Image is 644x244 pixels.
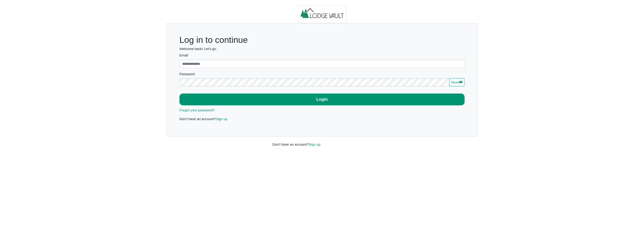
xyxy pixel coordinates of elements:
h1: Log in to continue [179,35,465,45]
b: Login [316,97,328,102]
a: Forgot your password? [179,108,215,112]
h6: Welcome back! Let's go. [179,47,465,51]
p: Don't have an account? [179,116,465,122]
svg: eye fill [459,80,463,84]
legend: Password [179,72,465,78]
div: Don't have an account? [269,137,375,147]
a: Sign up [309,142,320,146]
label: Email [179,53,465,58]
button: Showeye fill [449,78,465,87]
img: logo.2b93711c.jpg [298,5,346,23]
button: Login [179,94,465,105]
a: Sign up [216,117,227,121]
